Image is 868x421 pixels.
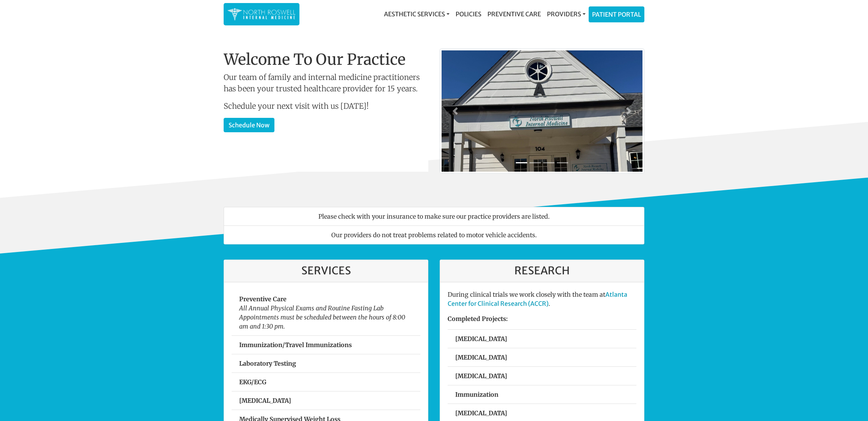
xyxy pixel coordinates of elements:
img: North Roswell Internal Medicine [227,7,296,22]
h1: Welcome To Our Practice [224,50,428,69]
h3: Services [232,264,420,277]
strong: EKG/ECG [239,378,266,386]
a: Policies [453,6,484,22]
h3: Research [448,264,636,277]
strong: [MEDICAL_DATA] [455,409,507,417]
p: During clinical trials we work closely with the team at . [448,290,636,308]
strong: Laboratory Testing [239,360,296,367]
em: All Annual Physical Exams and Routine Fasting Lab Appointments must be scheduled between the hour... [239,304,405,330]
li: Please check with your insurance to make sure our practice providers are listed. [224,207,644,226]
strong: Immunization/Travel Immunizations [239,341,352,349]
a: Schedule Now [224,118,274,132]
strong: [MEDICAL_DATA] [455,372,507,380]
a: Patient Portal [589,7,644,22]
strong: Immunization [455,391,498,398]
li: Our providers do not treat problems related to motor vehicle accidents. [224,225,644,244]
strong: [MEDICAL_DATA] [455,354,507,361]
a: Providers [544,6,589,22]
strong: [MEDICAL_DATA] [239,397,291,404]
p: Schedule your next visit with us [DATE]! [224,100,428,112]
a: Atlanta Center for Clinical Research (ACCR) [448,291,627,307]
strong: Preventive Care [239,295,287,303]
a: Preventive Care [484,6,544,22]
strong: Completed Projects: [448,315,508,322]
strong: [MEDICAL_DATA] [455,335,507,343]
a: Aesthetic Services [381,6,453,22]
p: Our team of family and internal medicine practitioners has been your trusted healthcare provider ... [224,72,428,94]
